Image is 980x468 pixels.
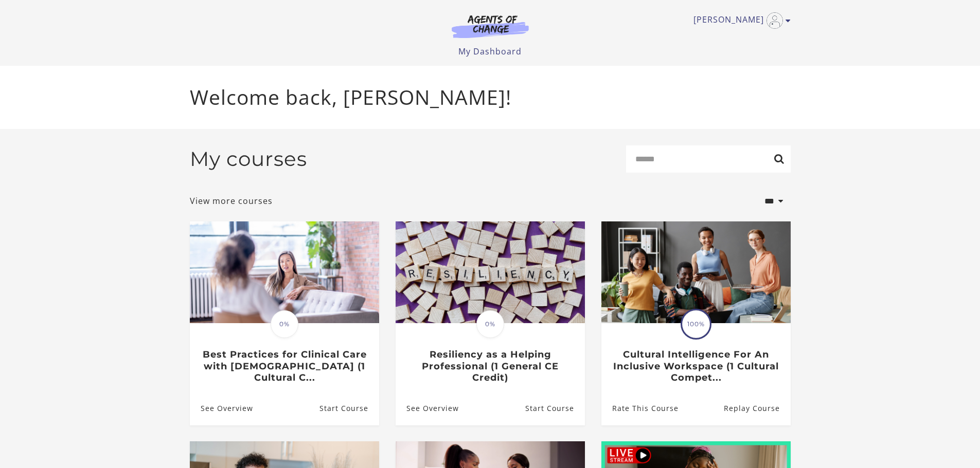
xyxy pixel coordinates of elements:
h3: Cultural Intelligence For An Inclusive Workspace (1 Cultural Compet... [612,349,779,384]
span: 100% [682,310,710,338]
a: Resiliency as a Helping Professional (1 General CE Credit): Resume Course [525,391,584,425]
img: Agents of Change Logo [441,14,540,38]
h2: My courses [190,147,307,171]
p: Welcome back, [PERSON_NAME]! [190,82,791,113]
span: 0% [271,310,298,338]
a: Best Practices for Clinical Care with Asian Americans (1 Cultural C...: See Overview [190,391,253,425]
a: Best Practices for Clinical Care with Asian Americans (1 Cultural C...: Resume Course [319,391,379,425]
a: My Dashboard [458,46,522,57]
a: Resiliency as a Helping Professional (1 General CE Credit): See Overview [396,391,459,425]
a: Cultural Intelligence For An Inclusive Workspace (1 Cultural Compet...: Resume Course [723,391,790,425]
h3: Best Practices for Clinical Care with [DEMOGRAPHIC_DATA] (1 Cultural C... [201,349,368,384]
span: 0% [476,310,504,338]
a: Cultural Intelligence For An Inclusive Workspace (1 Cultural Compet...: Rate This Course [601,391,679,425]
a: Toggle menu [693,12,786,29]
h3: Resiliency as a Helping Professional (1 General CE Credit) [406,349,574,384]
a: View more courses [190,195,273,207]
